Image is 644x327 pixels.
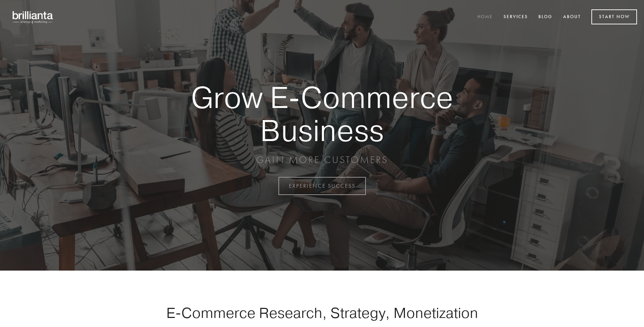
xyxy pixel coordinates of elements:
a: About [559,11,585,23]
a: Home [473,11,497,23]
h1: E-Commerce Research, Strategy, Monetization [144,304,500,321]
a: EXPERIENCE SUCCESS [278,177,366,195]
img: brillianta - research, strategy, marketing [7,7,59,27]
p: GAIN MORE CUSTOMERS [167,154,477,166]
a: Blog [534,11,557,23]
a: Services [499,11,532,23]
strong: Grow E-Commerce Business [167,81,477,147]
a: Start Now [591,9,637,24]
